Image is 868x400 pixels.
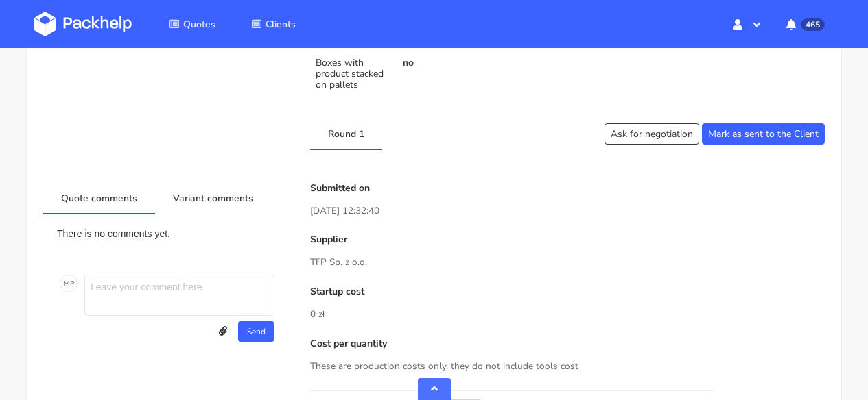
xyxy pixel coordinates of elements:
[605,123,699,145] button: Ask for negotiation
[310,338,825,349] p: Cost per quantity
[57,228,277,239] p: There is no comments yet.
[801,18,825,31] span: 465
[775,12,834,36] button: 465
[238,321,274,342] button: Send
[310,307,825,322] p: 0 zł
[70,275,74,292] span: P
[310,203,825,218] p: [DATE] 12:32:40
[310,183,825,194] p: Submitted on
[34,12,132,36] img: Dashboard
[310,234,825,245] p: Supplier
[64,275,70,292] span: M
[310,286,825,297] p: Startup cost
[183,18,215,31] span: Quotes
[43,183,155,213] a: Quote comments
[316,58,386,90] p: Boxes with product stacked on pallets
[152,12,232,36] a: Quotes
[403,58,558,68] p: no
[310,255,825,270] p: TFP Sp. z o.o.
[155,183,271,213] a: Variant comments
[310,359,825,374] p: These are production costs only, they do not include tools cost
[266,18,296,31] span: Clients
[702,123,825,145] button: Mark as sent to the Client
[235,12,312,36] a: Clients
[310,118,382,148] a: Round 1
[310,37,558,48] p: Palletization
